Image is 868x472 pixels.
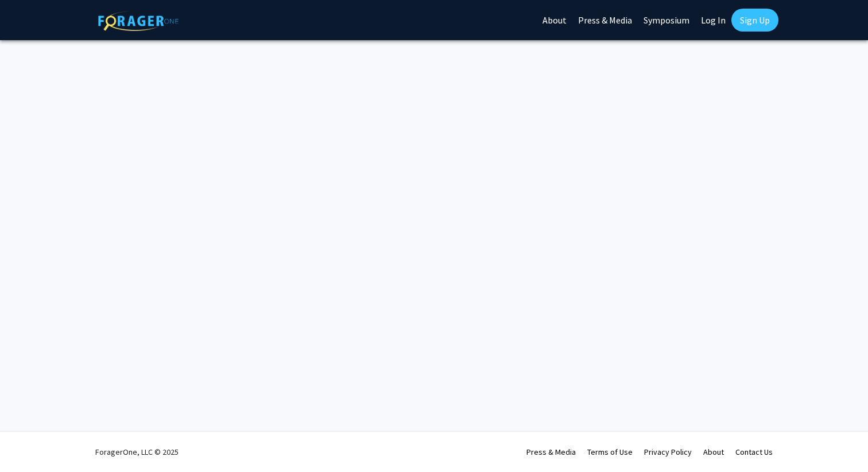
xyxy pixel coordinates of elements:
a: About [703,447,724,457]
a: Contact Us [735,447,773,457]
a: Privacy Policy [644,447,692,457]
div: ForagerOne, LLC © 2025 [95,432,179,472]
a: Sign Up [731,9,778,32]
img: ForagerOne Logo [98,11,179,31]
a: Terms of Use [587,447,633,457]
a: Press & Media [526,447,576,457]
